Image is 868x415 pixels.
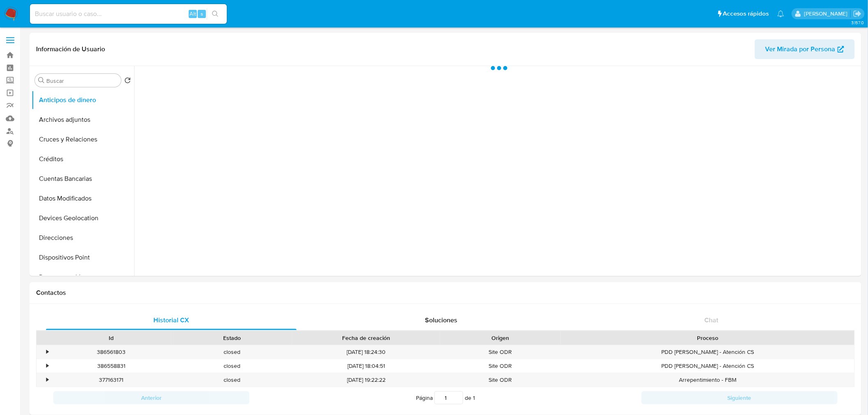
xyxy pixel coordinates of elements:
[51,359,171,373] div: 386558831
[201,10,203,18] span: s
[705,315,719,325] span: Chat
[207,8,224,20] button: search-icon
[292,359,440,373] div: [DATE] 18:04:51
[440,373,561,387] div: Site ODR
[46,376,48,384] div: •
[804,10,850,18] p: fernanda.escarenogarcia@mercadolibre.com.mx
[440,345,561,359] div: Site ODR
[723,9,769,18] span: Accesos rápidos
[765,39,836,59] span: Ver Mirada por Persona
[46,348,48,356] div: •
[177,334,286,342] div: Estado
[32,267,134,287] button: Documentación
[32,169,134,189] button: Cuentas Bancarias
[566,334,849,342] div: Proceso
[416,391,475,404] span: Página de
[57,334,166,342] div: Id
[425,315,458,325] span: Soluciones
[36,289,855,297] h1: Contactos
[36,45,105,53] h1: Información de Usuario
[32,90,134,110] button: Anticipos de dinero
[171,373,292,387] div: closed
[473,394,475,402] span: 1
[53,391,249,404] button: Anterior
[32,110,134,130] button: Archivos adjuntos
[755,39,855,59] button: Ver Mirada por Persona
[292,345,440,359] div: [DATE] 18:24:30
[171,345,292,359] div: closed
[642,391,838,404] button: Siguiente
[30,9,227,19] input: Buscar usuario o caso...
[292,373,440,387] div: [DATE] 19:22:22
[171,359,292,373] div: closed
[46,362,48,370] div: •
[298,334,434,342] div: Fecha de creación
[853,9,862,18] a: Sair
[446,334,555,342] div: Origen
[777,10,784,17] a: Notificações
[32,130,134,149] button: Cruces y Relaciones
[38,77,45,84] button: Buscar
[32,149,134,169] button: Créditos
[561,345,854,359] div: PDD [PERSON_NAME] - Atención CS
[561,373,854,387] div: Arrepentimiento - FBM
[32,228,134,248] button: Direcciones
[32,208,134,228] button: Devices Geolocation
[51,373,171,387] div: 377163171
[440,359,561,373] div: Site ODR
[153,315,189,325] span: Historial CX
[561,359,854,373] div: PDD [PERSON_NAME] - Atención CS
[32,189,134,208] button: Datos Modificados
[32,248,134,267] button: Dispositivos Point
[46,77,118,84] input: Buscar
[190,10,196,18] span: Alt
[51,345,171,359] div: 386561803
[124,77,131,86] button: Volver al orden por defecto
